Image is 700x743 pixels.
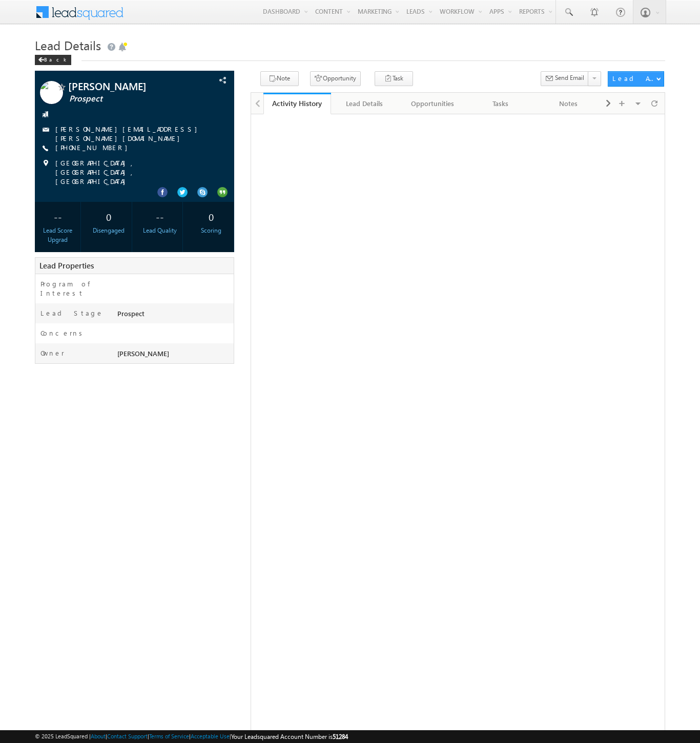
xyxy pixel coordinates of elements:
label: Concerns [40,328,86,338]
a: Terms of Service [149,733,189,739]
div: -- [140,207,180,226]
span: [PHONE_NUMBER] [55,143,133,153]
a: Back [35,54,76,63]
label: Lead Stage [40,308,104,318]
a: About [91,733,106,739]
label: Program of Interest [40,279,107,298]
button: Lead Actions [608,71,664,87]
img: Profile photo [40,81,63,108]
span: [PERSON_NAME] [117,349,169,358]
a: Opportunities [399,93,467,114]
span: [PERSON_NAME] [68,81,191,91]
button: Send Email [541,71,589,86]
a: Tasks [467,93,534,114]
a: Lead Details [331,93,399,114]
div: Back [35,55,71,65]
div: Lead Actions [612,74,656,83]
div: Tasks [475,97,525,110]
div: Notes [543,97,593,110]
button: Task [375,71,413,86]
label: Owner [40,348,65,358]
div: -- [37,207,78,226]
a: Activity History [263,93,331,114]
div: Lead Quality [140,226,180,235]
span: © 2025 LeadSquared | | | | | [35,732,348,741]
span: Your Leadsquared Account Number is [231,733,348,740]
a: Acceptable Use [191,733,230,739]
button: Note [260,71,299,86]
div: Lead Score Upgrad [37,226,78,244]
div: 0 [191,207,231,226]
span: Send Email [555,73,584,82]
span: Lead Properties [39,260,94,271]
div: Scoring [191,226,231,235]
div: Opportunities [407,97,458,110]
button: Opportunity [310,71,361,86]
span: Prospect [69,94,192,104]
span: 51284 [333,733,348,740]
span: Lead Details [35,37,101,53]
a: Notes [534,93,602,114]
div: 0 [89,207,129,226]
div: Disengaged [89,226,129,235]
div: Prospect [115,308,234,323]
div: Activity History [271,98,323,108]
div: Lead Details [339,97,389,110]
a: [PERSON_NAME][EMAIL_ADDRESS][PERSON_NAME][DOMAIN_NAME] [55,125,202,142]
a: Contact Support [107,733,148,739]
span: [GEOGRAPHIC_DATA], [GEOGRAPHIC_DATA], [GEOGRAPHIC_DATA] [55,158,216,186]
